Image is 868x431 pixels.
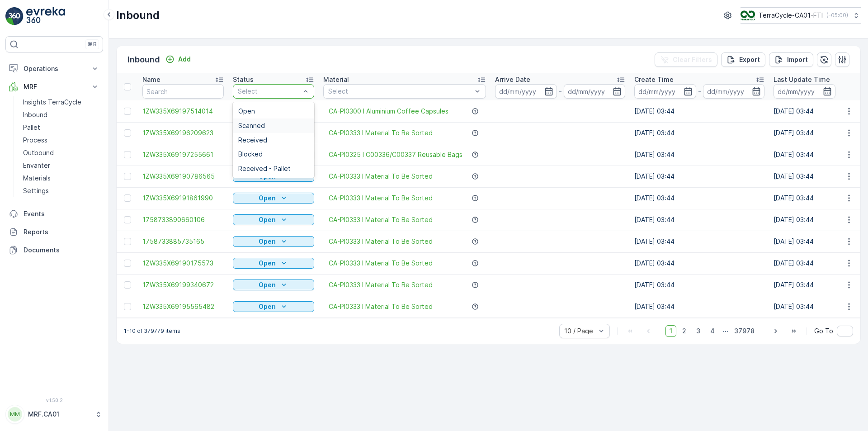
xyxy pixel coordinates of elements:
div: MM [8,407,22,422]
p: Operations [24,64,85,73]
p: Inbound [23,110,47,119]
td: [DATE] 03:44 [630,296,769,317]
p: Open [259,237,276,246]
span: 1 [665,325,676,337]
p: Documents [24,246,99,255]
td: [DATE] 03:44 [630,209,769,231]
span: Received - Pallet [238,165,291,172]
a: Reports [5,223,103,241]
img: logo_light-DOdMpM7g.png [26,7,65,25]
a: 1ZW335X69197255661 [142,150,224,159]
button: Add [162,54,194,65]
img: TC_BVHiTW6.png [741,10,755,20]
a: 1ZW335X69197514014 [142,107,224,116]
a: Settings [19,185,103,197]
button: Export [721,52,765,67]
div: Toggle Row Selected [124,216,131,223]
p: Materials [23,174,51,183]
input: Search [142,84,224,99]
a: CA-PI0333 I Material To Be Sorted [329,280,433,289]
td: [DATE] 03:44 [630,122,769,144]
p: Select [328,87,472,96]
a: Pallet [19,121,103,134]
p: Open [259,215,276,224]
td: [DATE] 03:44 [630,231,769,252]
a: Inbound [19,109,103,121]
a: CA-PI0333 I Material To Be Sorted [329,128,433,137]
p: Insights TerraCycle [23,98,81,107]
span: 2 [678,325,690,337]
span: 1ZW335X69190175573 [142,259,224,268]
td: [DATE] 03:44 [630,252,769,274]
p: Process [23,136,47,145]
span: 1ZW335X69190786565 [142,172,224,181]
span: CA-PI0333 I Material To Be Sorted [329,302,433,311]
p: ... [723,325,728,337]
p: Events [24,209,99,218]
p: 1-10 of 379779 items [124,327,180,335]
p: Open [259,280,276,289]
p: ⌘B [88,41,97,48]
p: Envanter [23,161,50,170]
button: Open [233,301,314,312]
a: Envanter [19,159,103,172]
a: 1758733890660106 [142,215,224,224]
button: MRF [5,78,103,96]
div: Toggle Row Selected [124,303,131,310]
p: Create Time [634,75,674,84]
div: Toggle Row Selected [124,151,131,158]
input: dd/mm/yyyy [634,84,696,99]
div: Toggle Row Selected [124,238,131,245]
a: Outbound [19,147,103,159]
span: 4 [706,325,719,337]
input: dd/mm/yyyy [703,84,765,99]
span: v 1.50.2 [5,398,103,403]
span: Blocked [238,151,263,158]
a: 1758733885735165 [142,237,224,246]
td: [DATE] 03:44 [630,100,769,122]
p: Status [233,75,254,84]
a: CA-PI0333 I Material To Be Sorted [329,237,433,246]
button: Open [233,193,314,204]
div: Toggle Row Selected [124,194,131,202]
p: Select [238,87,300,96]
span: CA-PI0333 I Material To Be Sorted [329,259,433,268]
p: Clear Filters [673,55,712,64]
p: Arrive Date [495,75,530,84]
button: Operations [5,60,103,78]
p: Open [259,259,276,268]
img: logo [5,7,24,25]
a: CA-PI0333 I Material To Be Sorted [329,194,433,203]
span: 1ZW335X69195565482 [142,302,224,311]
p: MRF [24,82,85,91]
p: Inbound [127,53,160,66]
a: CA-PI0325 I C00336/C00337 Reusable Bags [329,150,462,159]
input: dd/mm/yyyy [774,84,835,99]
p: Inbound [116,8,160,23]
p: ( -05:00 ) [826,12,848,19]
a: 1ZW335X69191861990 [142,194,224,203]
div: Toggle Row Selected [124,173,131,180]
span: 1ZW335X69196209623 [142,128,224,137]
p: Name [142,75,160,84]
td: [DATE] 03:44 [630,274,769,296]
button: Open [233,258,314,269]
td: [DATE] 03:44 [630,144,769,166]
span: CA-PI0333 I Material To Be Sorted [329,172,433,181]
input: dd/mm/yyyy [564,84,626,99]
a: 1ZW335X69199340672 [142,280,224,289]
div: Toggle Row Selected [124,108,131,115]
button: Clear Filters [655,52,717,67]
p: MRF.CA01 [28,410,90,419]
span: Open [238,108,255,115]
input: dd/mm/yyyy [495,84,557,99]
a: Documents [5,241,103,259]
